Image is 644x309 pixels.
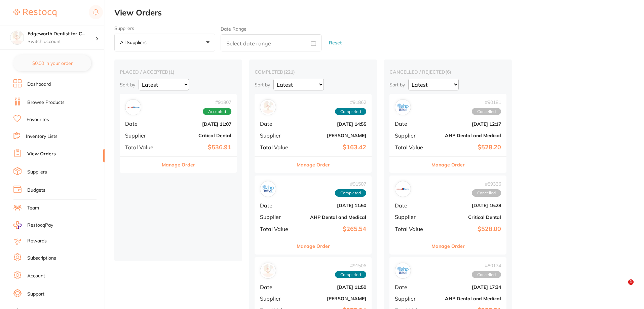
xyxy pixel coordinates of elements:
span: Supplier [395,132,428,139]
a: Browse Products [27,99,65,106]
b: [PERSON_NAME] [299,296,366,301]
span: # 91506 [335,263,366,268]
h2: View Orders [114,8,644,17]
button: Manage Order [431,157,465,173]
img: Critical Dental [127,101,140,114]
b: AHP Dental and Medical [434,296,501,301]
span: # 89336 [472,181,501,187]
span: Completed [335,189,366,197]
b: $536.91 [164,144,231,151]
span: Accepted [203,108,231,115]
span: # 91507 [335,181,366,187]
label: Suppliers [114,26,215,31]
a: Restocq Logo [13,5,56,21]
h4: Edgeworth Dentist for Chickens [28,31,96,37]
img: AHP Dental and Medical [396,101,409,114]
span: Supplier [260,214,294,220]
button: Manage Order [297,157,330,173]
b: [DATE] 11:50 [299,203,366,208]
a: Suppliers [27,169,47,176]
span: Date [260,121,294,127]
b: [DATE] 12:17 [434,121,501,127]
b: $265.54 [299,226,366,233]
span: Date [395,121,428,127]
a: RestocqPay [13,221,53,229]
span: Date [125,121,159,127]
b: [PERSON_NAME] [299,133,366,138]
h2: cancelled / rejected ( 6 ) [389,69,506,75]
iframe: Intercom live chat [614,279,631,296]
span: Cancelled [472,271,501,278]
span: Supplier [125,132,159,139]
p: Sort by [389,82,405,88]
a: Dashboard [27,81,51,88]
span: Total Value [395,226,428,232]
button: Manage Order [162,157,195,173]
p: All suppliers [120,39,149,45]
b: [DATE] 15:28 [434,203,501,208]
b: [DATE] 11:50 [299,284,366,290]
b: $528.00 [434,226,501,233]
img: Edgeworth Dentist for Chickens [10,31,24,44]
span: Cancelled [472,108,501,115]
span: # 91862 [335,100,366,105]
input: Select date range [221,34,321,51]
span: RestocqPay [27,222,53,229]
span: # 80174 [472,263,501,268]
button: Manage Order [431,238,465,254]
span: # 91807 [203,100,231,105]
span: Completed [335,108,366,115]
a: Favourites [27,116,49,123]
span: Date [260,202,294,208]
a: Subscriptions [27,255,56,262]
span: # 90181 [472,100,501,105]
b: [DATE] 17:34 [434,284,501,290]
span: Total Value [125,144,159,150]
a: Inventory Lists [26,133,58,140]
b: [DATE] 14:55 [299,121,366,127]
span: Supplier [260,296,294,302]
p: Sort by [255,82,270,88]
div: Critical Dental#91807AcceptedDate[DATE] 11:07SupplierCritical DentalTotal Value$536.91Manage Order [120,94,237,173]
button: $0.00 in your order [13,55,91,71]
button: All suppliers [114,34,215,52]
span: Total Value [260,144,294,150]
b: AHP Dental and Medical [434,133,501,138]
b: AHP Dental and Medical [299,215,366,220]
a: Support [27,291,44,298]
img: AHP Dental and Medical [262,183,274,195]
p: Switch account [28,38,96,45]
a: Team [27,205,39,211]
span: Supplier [395,296,428,302]
span: Total Value [260,226,294,232]
span: Supplier [260,132,294,139]
a: Account [27,273,45,279]
b: Critical Dental [164,133,231,138]
span: 1 [628,279,634,285]
img: Henry Schein Halas [262,101,274,114]
b: $163.42 [299,144,366,151]
span: Completed [335,271,366,278]
p: Sort by [120,82,135,88]
img: RestocqPay [13,221,22,229]
a: Budgets [27,187,45,194]
span: Cancelled [472,189,501,197]
span: Date [260,284,294,290]
b: $528.20 [434,144,501,151]
span: Supplier [395,214,428,220]
b: Critical Dental [434,215,501,220]
img: AHP Dental and Medical [396,264,409,277]
span: Date [395,284,428,290]
a: View Orders [27,151,56,157]
b: [DATE] 11:07 [164,121,231,127]
a: Rewards [27,238,47,244]
label: Date Range [221,26,247,32]
img: Critical Dental [396,183,409,195]
h2: completed ( 221 ) [255,69,372,75]
h2: placed / accepted ( 1 ) [120,69,237,75]
img: Restocq Logo [13,9,56,17]
span: Total Value [395,144,428,150]
span: Date [395,202,428,208]
button: Reset [327,34,344,52]
img: Adam Dental [262,264,274,277]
